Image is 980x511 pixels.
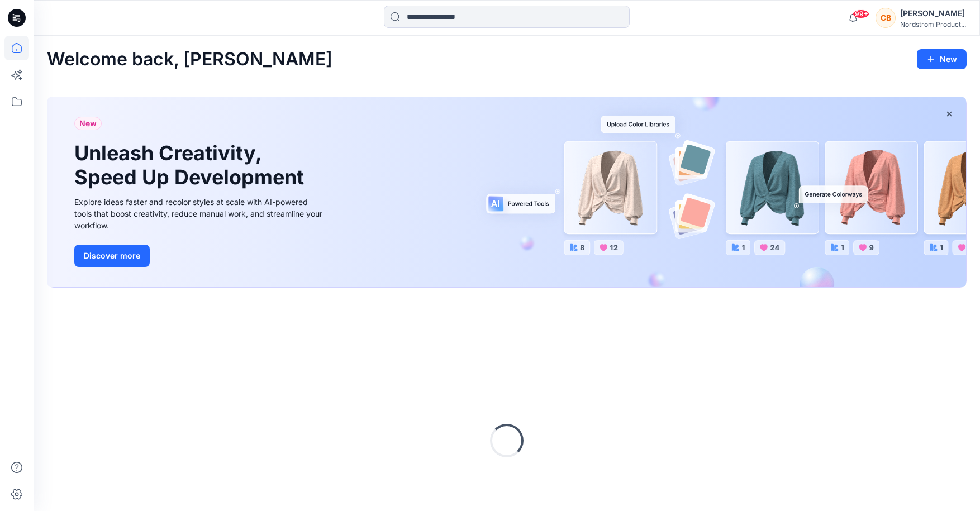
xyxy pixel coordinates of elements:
[900,7,966,20] div: [PERSON_NAME]
[47,49,332,70] h2: Welcome back, [PERSON_NAME]
[74,245,326,267] a: Discover more
[79,117,97,130] span: New
[900,20,966,28] div: Nordstrom Product...
[74,196,326,231] div: Explore ideas faster and recolor styles at scale with AI-powered tools that boost creativity, red...
[74,245,150,267] button: Discover more
[876,8,896,28] div: CB
[853,9,869,18] span: 99+
[917,49,967,69] button: New
[74,141,309,189] h1: Unleash Creativity, Speed Up Development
